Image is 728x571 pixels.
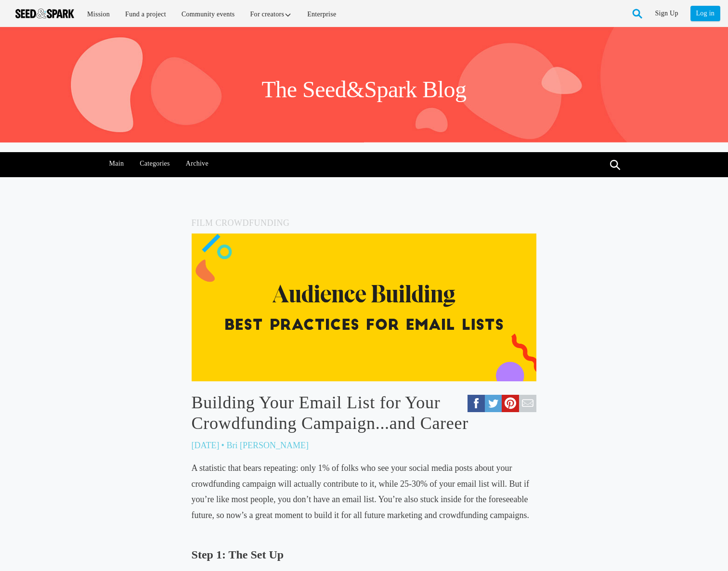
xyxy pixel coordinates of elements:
[192,548,284,561] b: Step 1: The Set Up
[192,463,529,519] span: A statistic that bears repeating: only 1% of folks who see your social media posts about your cro...
[175,4,242,25] a: Community events
[261,75,466,104] h1: The Seed&Spark Blog
[80,4,117,25] a: Mission
[15,9,74,18] img: Seed amp; Spark
[135,152,175,175] a: Categories
[192,392,537,434] a: Building Your Email List for Your Crowdfunding Campaign...and Career
[244,4,299,25] a: For creators
[690,6,720,21] a: Log in
[181,152,213,175] a: Archive
[300,4,343,25] a: Enterprise
[104,152,129,175] a: Main
[192,438,220,453] p: [DATE]
[192,234,537,381] img: blog%20header%208.png
[221,438,309,453] p: • Bri [PERSON_NAME]
[192,216,537,230] h5: Film Crowdfunding
[118,4,173,25] a: Fund a project
[655,6,678,21] a: Sign Up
